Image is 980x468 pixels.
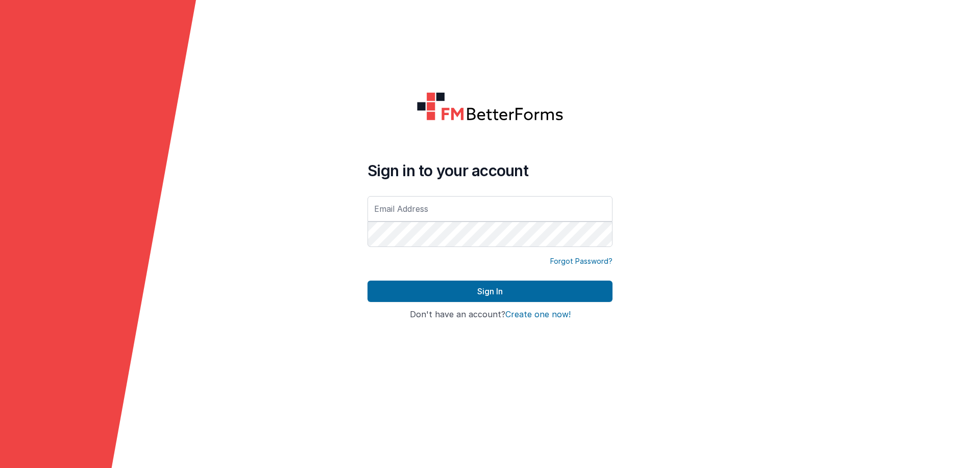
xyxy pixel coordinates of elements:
button: Create one now! [505,310,571,319]
h4: Don't have an account? [367,310,612,319]
input: Email Address [367,196,612,222]
h4: Sign in to your account [367,161,612,180]
button: Sign In [367,281,612,302]
a: Forgot Password? [550,256,612,266]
